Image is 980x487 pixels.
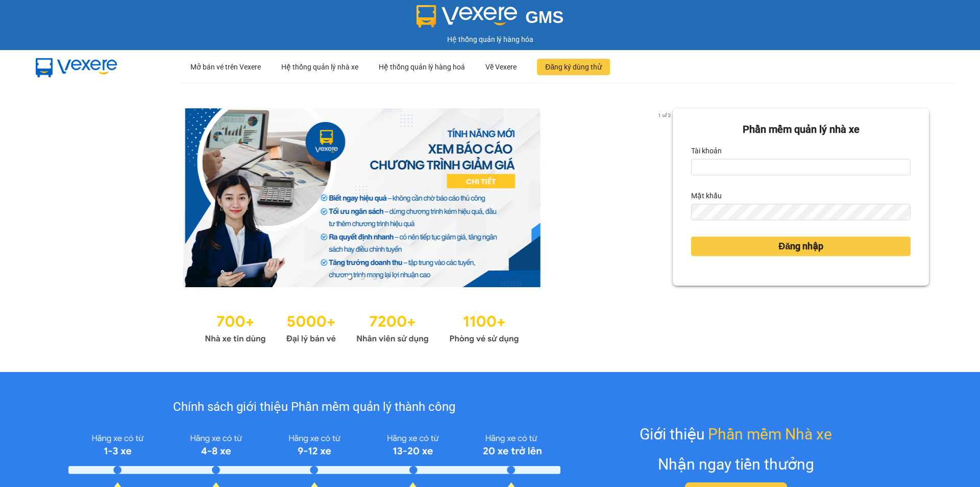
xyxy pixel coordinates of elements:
span: Phần mềm Nhà xe [708,422,832,446]
div: Hệ thống quản lý hàng hóa [3,34,977,45]
div: Giới thiệu [640,422,832,446]
div: Nhận ngay tiền thưởng [658,452,814,476]
button: next slide / item [658,108,673,287]
div: Về Vexere [485,51,517,83]
div: Mở bán vé trên Vexere [190,51,261,83]
button: Đăng nhập [691,237,911,256]
li: slide item 3 [372,275,376,279]
button: Đăng ký dùng thử [537,59,610,75]
label: Tài khoản [691,143,722,159]
button: previous slide / item [51,108,65,287]
p: 1 of 3 [655,108,673,122]
input: Tài khoản [691,159,911,175]
img: logo 2 [416,5,518,28]
span: Đăng nhập [778,239,823,253]
div: Hệ thống quản lý hàng hoá [379,51,465,83]
li: slide item 1 [348,275,352,279]
span: GMS [525,8,563,27]
input: Mật khẩu [691,204,911,220]
a: GMS [416,15,564,24]
div: Hệ thống quản lý nhà xe [281,51,358,83]
span: Đăng ký dùng thử [545,61,602,73]
img: mbUUG5Q.png [26,50,128,84]
li: slide item 2 [360,275,364,279]
div: Phần mềm quản lý nhà xe [691,122,911,137]
label: Mật khẩu [691,188,722,204]
img: Statistics.png [205,308,519,346]
div: Chính sách giới thiệu Phần mềm quản lý thành công [68,398,560,417]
